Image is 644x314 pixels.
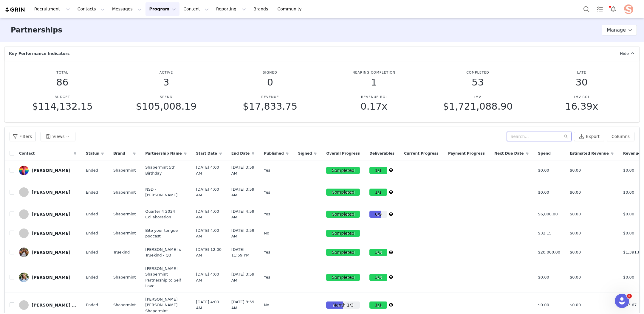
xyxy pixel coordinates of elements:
span: Ended [86,230,98,236]
span: $0.00 [570,274,581,280]
span: $0.00 [570,211,581,217]
img: 976f80cf-50ca-44ef-a502-a7efec7357d9.jpg [19,166,29,175]
span: $0.00 [570,230,581,236]
p: Late [533,70,630,75]
span: $20,000.00 [538,249,560,255]
span: [DATE] 3:59 AM [231,271,254,283]
span: [DATE] 3:59 AM [231,299,254,311]
button: Manage [602,25,637,35]
p: 53 [429,77,526,88]
span: [DATE] 4:00 AM [196,228,222,239]
span: $0.00 [538,302,549,308]
iframe: Intercom live chat [615,294,629,308]
button: Notifications [607,2,620,16]
span: Shapermint [113,211,136,217]
span: [DATE] 4:00 AM [196,209,222,220]
div: 1/1 [369,301,387,309]
button: Views [41,132,75,141]
a: [PERSON_NAME] [19,166,76,175]
span: Ended [86,189,98,195]
span: Bite your tongue podcast [145,228,186,239]
a: Brands [250,2,273,16]
p: Active [118,70,214,75]
span: Brand [113,151,125,156]
span: $0.00 [538,167,549,173]
button: Contacts [74,2,108,16]
a: Community [274,2,308,16]
span: Shapermint [113,189,136,195]
p: 16.39x [533,101,630,112]
a: [PERSON_NAME] [19,209,76,219]
div: 3/3 [369,274,387,281]
span: $0.00 [538,189,549,195]
span: $17,833.75 [243,101,297,112]
span: Ended [86,211,98,217]
p: 86 [14,77,111,88]
span: Shapermint [113,274,136,280]
div: Completed [326,249,360,256]
span: Shapermint 5th Birthday [145,164,186,176]
span: Deliverables [369,151,394,156]
button: Columns [607,132,634,141]
img: ec9cdd02-7dc9-404a-ac04-32b505e3cfd3--s.jpg [19,273,29,282]
span: Payment Progress [448,151,485,156]
div: [PERSON_NAME] [32,190,70,195]
a: Hide [616,46,640,61]
a: [PERSON_NAME] [19,228,76,238]
span: Manage [607,27,626,34]
div: Completed [326,230,360,237]
span: [DATE] 4:00 AM [196,299,222,311]
div: [PERSON_NAME] [PERSON_NAME] [32,303,76,307]
div: [PERSON_NAME] [32,212,70,217]
p: 1 [326,77,422,88]
button: Export [574,132,604,141]
span: Yes [264,274,270,280]
span: $32.15 [538,230,552,236]
span: $1,721,088.90 [443,101,513,112]
span: $0.00 [570,302,581,308]
span: Status [86,151,99,156]
span: Yes [264,189,270,195]
p: 0 [222,77,318,88]
img: grin logo [5,7,26,13]
div: [PERSON_NAME] [32,250,70,255]
span: [DATE] 3:59 AM [231,186,254,198]
p: Revenue [222,95,318,100]
p: Total [14,70,111,75]
span: Shapermint [113,302,136,308]
span: [DATE] 11:59 PM [231,247,254,258]
p: 3 [118,77,214,88]
h3: Partnerships [11,25,62,35]
span: Quarter 4 2024 Collaboration [145,209,186,220]
div: [PERSON_NAME] [32,231,70,236]
a: [PERSON_NAME] [PERSON_NAME] [19,300,76,310]
span: Shapermint [113,230,136,236]
p: Budget [14,95,111,100]
span: Revenue [623,151,641,156]
div: Completed [326,274,360,281]
span: $0.00 [570,189,581,195]
span: [DATE] 12:00 AM [196,247,222,258]
span: No [264,230,269,236]
button: Program [145,2,179,16]
span: No [264,302,269,308]
a: [PERSON_NAME] [19,273,76,282]
span: Yes [264,211,270,217]
img: cc862583-5675-481b-8d71-81906566bb1d.jpg [19,248,29,257]
div: 3/3 [369,249,387,256]
span: Partnership Name [145,151,182,156]
p: Completed [429,70,526,75]
div: [PERSON_NAME] [32,168,70,173]
span: Start Date [196,151,217,156]
p: Spend [118,95,214,100]
div: 6/9 [369,211,387,218]
span: Ended [86,274,98,280]
img: f99a58a2-e820-49b2-b1c6-889a8229352e.jpeg [624,4,633,14]
p: IMV [429,95,526,100]
span: [DATE] 4:00 AM [196,271,222,283]
button: Search [580,2,593,16]
p: Signed [222,70,318,75]
a: [PERSON_NAME] [19,187,76,197]
div: Completed [326,189,360,196]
